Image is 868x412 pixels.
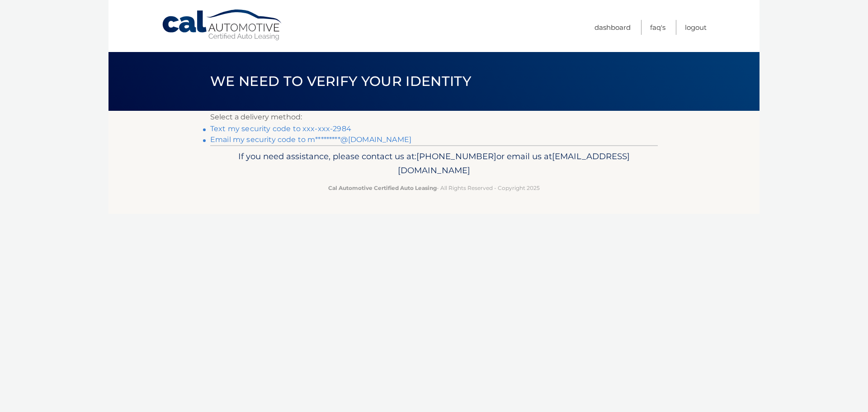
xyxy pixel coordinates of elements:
a: Email my security code to m*********@[DOMAIN_NAME] [210,135,411,144]
span: We need to verify your identity [210,73,471,90]
p: - All Rights Reserved - Copyright 2025 [216,183,652,193]
a: Logout [685,20,707,35]
p: If you need assistance, please contact us at: or email us at [216,149,652,178]
a: Cal Automotive [161,9,283,41]
a: Dashboard [594,20,631,35]
span: [PHONE_NUMBER] [416,151,496,161]
a: Text my security code to xxx-xxx-2984 [210,124,351,133]
strong: Cal Automotive Certified Auto Leasing [328,185,437,191]
a: FAQ's [650,20,665,35]
p: Select a delivery method: [210,111,658,123]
